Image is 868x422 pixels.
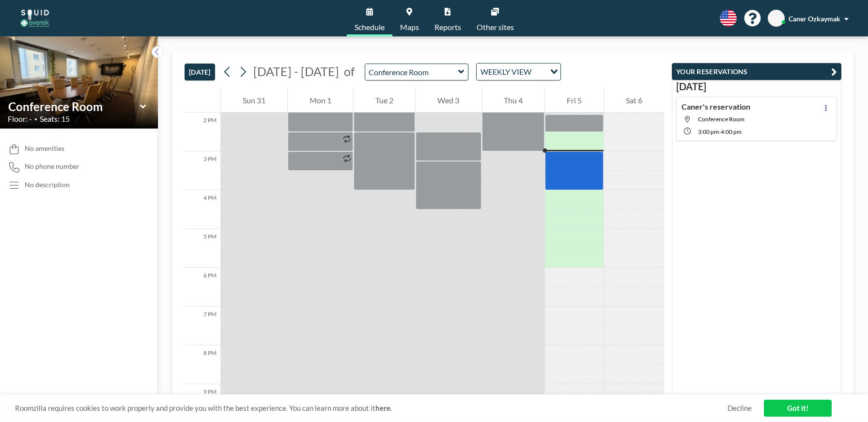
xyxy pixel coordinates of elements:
[40,114,70,124] span: Seats: 15
[434,23,461,31] span: Reports
[34,116,37,122] span: •
[604,88,664,113] div: Sat 6
[479,65,533,78] span: WEEKLY VIEW
[185,190,220,229] div: 4 PM
[375,404,392,412] a: here.
[15,404,728,413] span: Roomzilla requires cookies to work properly and provide you with the best experience. You can lea...
[221,88,287,113] div: Sun 31
[416,88,481,113] div: Wed 3
[354,88,415,113] div: Tue 2
[698,128,719,135] span: 3:00 PM
[15,9,54,28] img: organization-logo
[477,64,560,80] div: Search for option
[772,14,781,23] span: CO
[789,15,840,23] span: Caner Ozkaymak
[185,64,215,81] button: [DATE]
[545,88,604,113] div: Fri 5
[25,162,79,171] span: No phone number
[719,128,721,135] span: -
[698,115,744,123] span: Conference Room
[185,151,220,190] div: 3 PM
[185,229,220,268] div: 5 PM
[365,64,458,80] input: Conference Room
[8,114,32,124] span: Floor: -
[8,99,140,114] input: Conference Room
[185,113,220,151] div: 2 PM
[482,88,544,113] div: Thu 4
[185,268,220,307] div: 6 PM
[534,65,544,78] input: Search for option
[672,63,841,80] button: YOUR RESERVATIONS
[676,81,837,93] h3: [DATE]
[400,23,419,31] span: Maps
[25,144,64,153] span: No amenities
[764,400,832,417] a: Got it!
[185,307,220,345] div: 7 PM
[728,404,752,413] a: Decline
[344,64,355,79] span: of
[682,102,750,112] h4: Caner's reservation
[185,345,220,384] div: 8 PM
[253,64,339,79] span: [DATE] - [DATE]
[288,88,353,113] div: Mon 1
[355,23,385,31] span: Schedule
[477,23,514,31] span: Other sites
[721,128,742,135] span: 4:00 PM
[25,180,70,189] div: No description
